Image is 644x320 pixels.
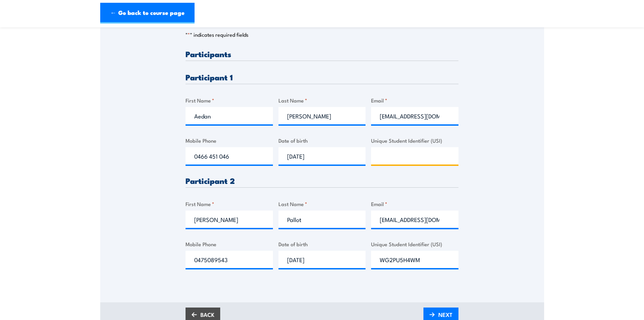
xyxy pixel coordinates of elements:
[371,96,458,104] label: Email
[278,96,366,104] label: Last Name
[371,240,458,248] label: Unique Student Identifier (USI)
[278,240,366,248] label: Date of birth
[371,136,458,144] label: Unique Student Identifier (USI)
[186,240,273,248] label: Mobile Phone
[186,73,458,81] h3: Participant 1
[278,136,366,144] label: Date of birth
[186,31,458,38] p: " " indicates required fields
[186,200,273,208] label: First Name
[186,96,273,104] label: First Name
[186,50,458,58] h3: Participants
[371,200,458,208] label: Email
[278,200,366,208] label: Last Name
[186,136,273,144] label: Mobile Phone
[100,3,195,24] a: ← Go back to course page
[186,177,458,185] h3: Participant 2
